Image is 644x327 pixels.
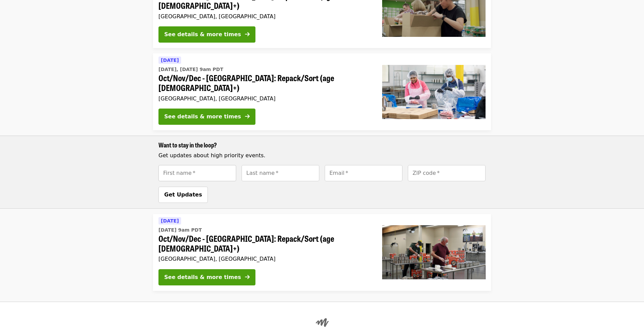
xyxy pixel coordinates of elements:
input: [object Object] [158,165,236,181]
span: Get Updates [164,191,202,198]
time: [DATE] 9am PDT [158,227,202,234]
button: See details & more times [158,109,255,125]
div: See details & more times [164,273,241,281]
i: arrow-right icon [245,113,250,120]
img: Oct/Nov/Dec - Beaverton: Repack/Sort (age 10+) organized by Oregon Food Bank [382,65,486,119]
span: Oct/Nov/Dec - [GEOGRAPHIC_DATA]: Repack/Sort (age [DEMOGRAPHIC_DATA]+) [158,234,371,253]
time: [DATE], [DATE] 9am PDT [158,66,223,73]
span: Get updates about high priority events. [158,152,265,159]
div: [GEOGRAPHIC_DATA], [GEOGRAPHIC_DATA] [158,95,371,102]
span: Want to stay in the loop? [158,140,217,149]
div: See details & more times [164,113,241,121]
span: [DATE] [161,218,179,224]
button: Get Updates [158,187,208,203]
div: [GEOGRAPHIC_DATA], [GEOGRAPHIC_DATA] [158,256,371,262]
a: See details for "Oct/Nov/Dec - Beaverton: Repack/Sort (age 10+)" [153,53,491,130]
input: [object Object] [325,165,402,181]
span: Oct/Nov/Dec - [GEOGRAPHIC_DATA]: Repack/Sort (age [DEMOGRAPHIC_DATA]+) [158,73,371,93]
img: Oct/Nov/Dec - Portland: Repack/Sort (age 16+) organized by Oregon Food Bank [382,225,486,279]
button: See details & more times [158,26,255,43]
a: See details for "Oct/Nov/Dec - Portland: Repack/Sort (age 16+)" [153,214,491,291]
input: [object Object] [242,165,319,181]
button: See details & more times [158,269,255,285]
div: [GEOGRAPHIC_DATA], [GEOGRAPHIC_DATA] [158,13,371,20]
i: arrow-right icon [245,31,250,38]
div: See details & more times [164,30,241,39]
input: [object Object] [408,165,486,181]
i: arrow-right icon [245,274,250,280]
span: [DATE] [161,57,179,63]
